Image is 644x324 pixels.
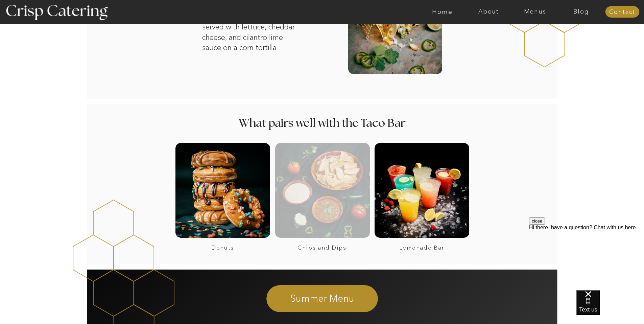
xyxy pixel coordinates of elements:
[202,11,301,57] p: Choice of chicken or pork served with lettuce, cheddar cheese, and cilantro lime sauce on a corn ...
[558,8,604,15] a: Blog
[419,8,466,15] a: Home
[177,245,269,251] a: Donuts
[376,245,468,251] a: Lemonade Bar
[576,290,644,324] iframe: podium webchat widget bubble
[512,8,558,15] a: Menus
[276,245,368,251] a: Chips and Dips
[466,8,512,15] a: About
[605,9,639,16] a: Contact
[529,217,644,299] iframe: podium webchat widget prompt
[231,292,414,304] a: Summer Menu
[197,118,448,131] h2: What pairs well with the Taco Bar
